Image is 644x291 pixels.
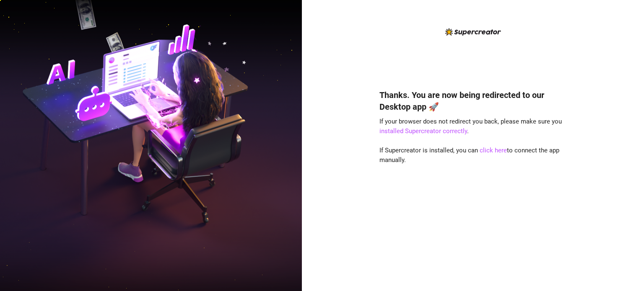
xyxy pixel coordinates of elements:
h4: Thanks. You are now being redirected to our Desktop app 🚀 [379,89,566,113]
span: If Supercreator is installed, you can to connect the app manually. [379,147,559,164]
a: click here [480,147,507,154]
span: If your browser does not redirect you back, please make sure you . [379,118,562,135]
img: logo-BBDzfeDw.svg [445,28,501,36]
a: installed Supercreator correctly [379,127,467,135]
